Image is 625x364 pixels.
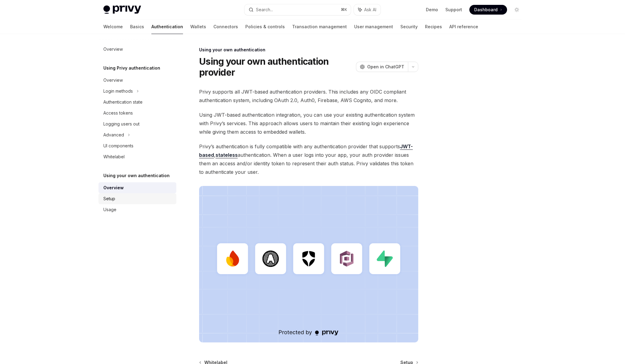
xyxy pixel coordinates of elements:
a: API reference [449,19,478,34]
a: User management [354,19,393,34]
h5: Using your own authentication [103,172,170,179]
span: Ask AI [364,7,376,13]
h1: Using your own authentication provider [199,56,354,78]
button: Ask AI [354,4,381,15]
span: Using JWT-based authentication integration, you can use your existing authentication system with ... [199,111,418,136]
a: Logging users out [98,118,176,129]
a: Dashboard [469,5,507,15]
a: Policies & controls [245,19,285,34]
div: Login methods [103,88,133,95]
img: light logo [103,5,141,14]
div: Authentication state [103,98,143,106]
a: Overview [98,75,176,86]
span: Privy’s authentication is fully compatible with any authentication provider that supports , authe... [199,142,418,176]
div: Overview [103,46,123,53]
a: Usage [98,204,176,215]
a: Security [400,19,418,34]
a: UI components [98,140,176,151]
button: Search...⌘K [244,4,351,15]
a: Wallets [190,19,206,34]
div: Whitelabel [103,153,125,160]
div: Using your own authentication [199,47,418,53]
a: Overview [98,182,176,193]
span: ⌘ K [341,7,347,12]
a: Access tokens [98,108,176,118]
a: Setup [98,193,176,204]
h5: Using Privy authentication [103,64,160,72]
a: Connectors [213,19,238,34]
div: Search... [256,6,273,13]
img: JWT-based auth splash [199,186,418,342]
div: Logging users out [103,120,140,128]
a: Authentication state [98,97,176,108]
a: Demo [426,7,438,13]
a: Welcome [103,19,123,34]
a: Overview [98,44,176,55]
button: Toggle dark mode [512,5,522,15]
div: Access tokens [103,109,133,117]
div: Setup [103,195,115,202]
div: Usage [103,206,116,213]
div: Advanced [103,131,124,139]
span: Open in ChatGPT [367,64,404,70]
a: Whitelabel [98,151,176,162]
span: Privy supports all JWT-based authentication providers. This includes any OIDC compliant authentic... [199,88,418,105]
a: Recipes [425,19,442,34]
span: Dashboard [474,7,498,13]
a: Authentication [151,19,183,34]
div: UI components [103,142,133,149]
button: Open in ChatGPT [356,62,408,72]
div: Overview [103,184,124,191]
a: Support [445,7,462,13]
a: Basics [130,19,144,34]
a: stateless [216,152,238,158]
a: Transaction management [292,19,347,34]
div: Overview [103,77,123,84]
